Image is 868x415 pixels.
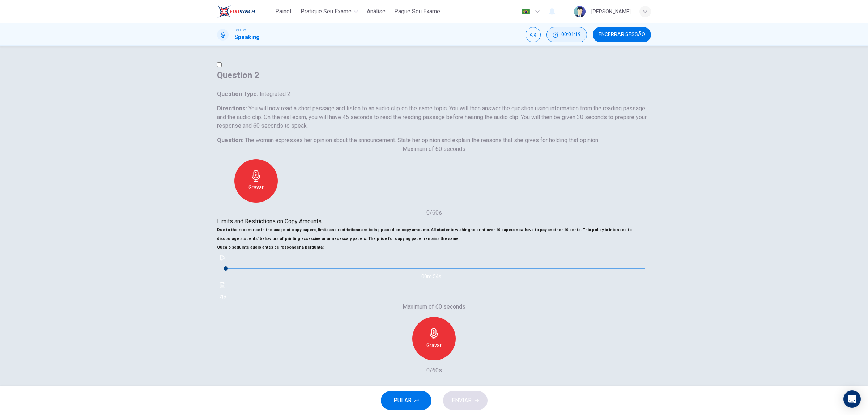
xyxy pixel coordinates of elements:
[217,274,651,279] span: 00m 54s
[412,317,456,360] button: Gravar
[403,302,465,311] h6: Maximum of 60 seconds
[426,341,442,350] h6: Gravar
[521,9,530,14] img: pt
[234,33,260,42] h1: Speaking
[217,243,651,252] h6: Ouça o seguinte áudio antes de responder a pergunta :
[599,32,645,38] span: Encerrar Sessão
[272,5,295,18] button: Painel
[391,5,443,18] button: Pague Seu Exame
[393,395,412,406] span: PULAR
[217,145,651,153] h6: Maximum of 60 seconds
[546,27,587,42] button: 00:01:19
[258,90,290,97] span: Integrated 2
[367,7,386,16] span: Análise
[526,27,541,42] div: Silenciar
[298,5,361,18] button: Pratique seu exame
[843,390,861,408] div: Open Intercom Messenger
[426,366,442,375] h6: 0/60s
[217,136,651,145] h6: Question :
[217,104,651,130] h6: Directions :
[217,279,229,291] button: Clique para ver a transcrição do áudio
[217,226,651,243] h6: Due to the recent rise in the usage of copy papers, limits and restrictions are being placed on c...
[301,7,352,16] span: Pratique seu exame
[381,391,431,410] button: PULAR
[217,218,322,225] span: Limits and Restrictions on Copy Amounts
[234,28,246,33] span: TOEFL®
[248,183,264,192] h6: Gravar
[217,69,651,81] h4: Question 2
[217,4,272,19] a: EduSynch logo
[593,27,651,42] button: Encerrar Sessão
[217,4,255,19] img: EduSynch logo
[245,137,599,144] span: The woman expresses her opinion about the announcement. State her opinion and explain the reasons...
[394,7,440,16] span: Pague Seu Exame
[234,159,278,203] button: Gravar
[275,7,291,16] span: Painel
[217,105,647,129] span: You will now read a short passage and listen to an audio clip on the same topic. You will then an...
[364,5,388,18] button: Análise
[217,90,651,98] h6: Question Type :
[546,27,587,42] div: Esconder
[574,6,586,17] img: Profile picture
[217,208,651,217] h6: 0/60s
[591,7,631,16] div: [PERSON_NAME]
[561,32,581,38] span: 00:01:19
